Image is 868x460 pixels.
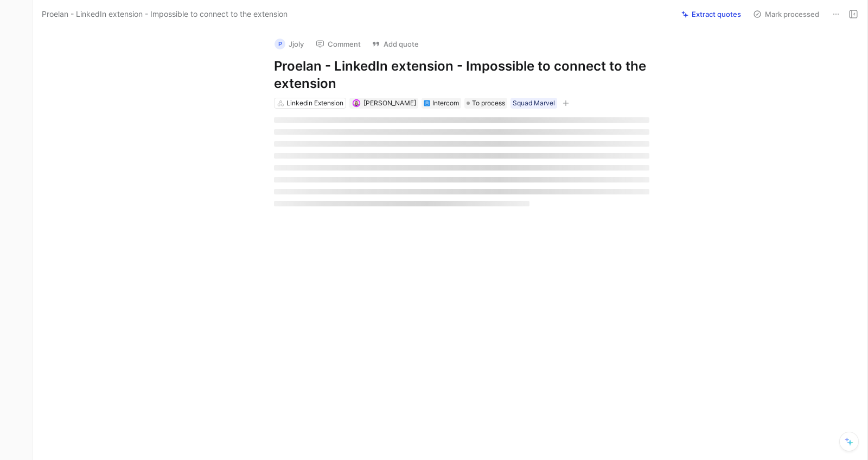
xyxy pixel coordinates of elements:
[464,98,507,109] div: To process
[367,36,424,52] button: Add quote
[676,7,746,22] button: Extract quotes
[42,8,288,21] span: Proelan - LinkedIn extension - Impossible to connect to the extension
[748,7,824,22] button: Mark processed
[513,98,555,109] div: Squad Marvel
[270,36,309,52] button: pJjoly
[353,100,359,106] img: avatar
[432,98,459,109] div: Intercom
[286,98,343,109] div: Linkedin Extension
[311,36,366,52] button: Comment
[363,99,416,107] span: [PERSON_NAME]
[274,58,649,92] h1: Proelan - LinkedIn extension - Impossible to connect to the extension
[472,98,505,109] span: To process
[275,39,285,49] div: p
